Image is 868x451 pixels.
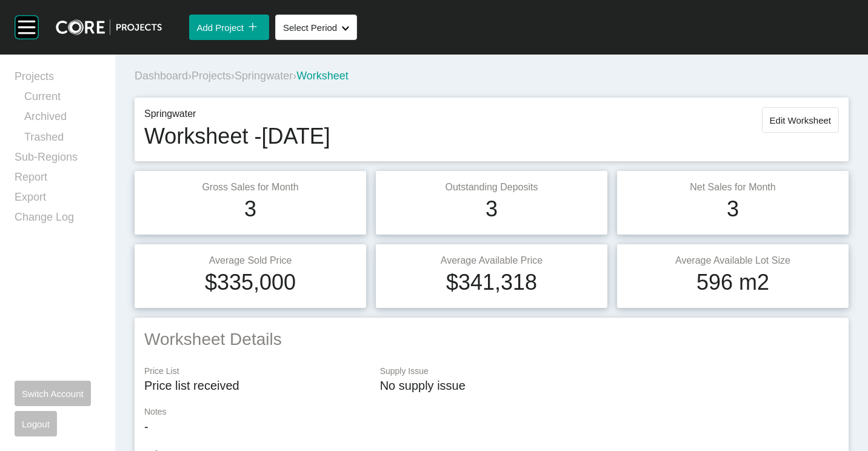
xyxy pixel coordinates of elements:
h2: Worksheet Details [144,327,839,351]
p: Price list received [144,377,368,394]
button: Add Project [189,15,269,40]
a: Archived [24,109,101,129]
span: Select Period [283,22,337,33]
p: - [144,418,839,435]
p: Price List [144,366,368,378]
h1: Worksheet - [DATE] [144,121,330,152]
span: › [188,70,192,82]
p: Notes [144,406,839,418]
a: Export [15,190,101,210]
span: Logout [22,419,50,429]
a: Sub-Regions [15,150,101,170]
h1: $341,318 [446,267,537,298]
p: No supply issue [380,377,839,394]
p: Net Sales for Month [627,181,839,194]
p: Springwater [144,107,330,121]
a: Trashed [24,130,101,150]
p: Gross Sales for Month [144,181,356,194]
h1: 3 [244,194,256,224]
a: Dashboard [135,70,188,82]
span: › [231,70,235,82]
p: Outstanding Deposits [386,181,598,194]
p: Supply Issue [380,366,839,378]
p: Average Available Lot Size [627,254,839,267]
a: Springwater [235,70,293,82]
a: Projects [192,70,231,82]
h1: 3 [727,194,739,224]
a: Change Log [15,210,101,230]
p: Average Available Price [386,254,598,267]
span: Add Project [196,22,244,33]
a: Report [15,170,101,190]
span: › [293,70,296,82]
h1: 3 [486,194,498,224]
button: Logout [15,411,57,436]
button: Edit Worksheet [762,107,839,133]
h1: 596 m2 [696,267,769,298]
span: Worksheet [296,70,349,82]
button: Select Period [275,15,357,40]
span: Switch Account [22,389,84,399]
span: Edit Worksheet [770,115,831,125]
button: Switch Account [15,381,91,406]
img: core-logo-dark.3138cae2.png [56,19,162,35]
a: Current [24,89,101,109]
a: Projects [15,69,101,89]
p: Average Sold Price [144,254,356,267]
h1: $335,000 [205,267,296,298]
